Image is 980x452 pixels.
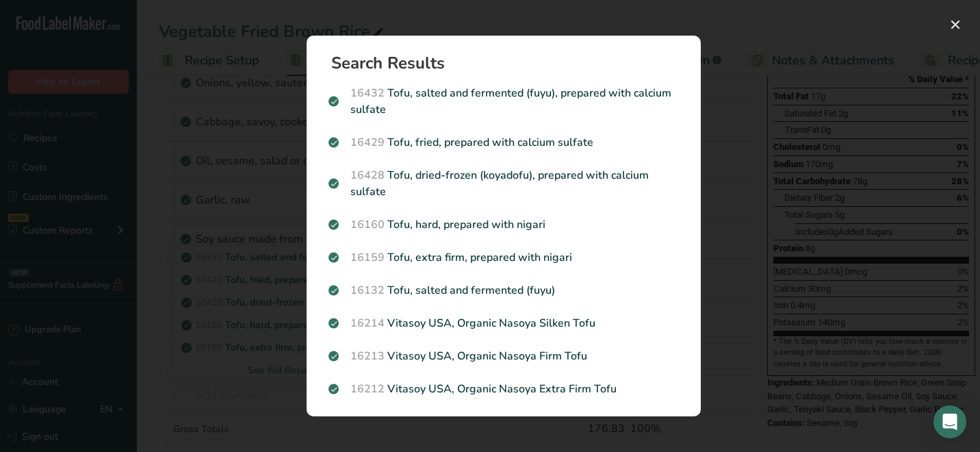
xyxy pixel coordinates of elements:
span: 16159 [350,250,385,265]
span: 16213 [350,349,385,364]
p: Tofu, salted and fermented (fuyu), prepared with calcium sulfate [328,85,679,118]
div: Open Intercom Messenger [933,405,966,438]
p: Tofu, raw, regular, prepared with calcium sulfate [328,414,679,430]
span: 16429 [350,135,385,150]
span: 16212 [350,381,385,397]
p: Vitasoy USA, Organic Nasoya Extra Firm Tofu [328,381,679,397]
span: 16427 [350,414,385,429]
span: 16160 [350,217,385,232]
span: 16428 [350,168,385,183]
span: 16132 [350,283,385,298]
span: 16432 [350,86,385,101]
p: Tofu, salted and fermented (fuyu) [328,282,679,299]
p: Tofu, dried-frozen (koyadofu), prepared with calcium sulfate [328,167,679,200]
p: Tofu, hard, prepared with nigari [328,216,679,233]
p: Tofu, extra firm, prepared with nigari [328,249,679,266]
p: Tofu, fried, prepared with calcium sulfate [328,134,679,151]
p: Vitasoy USA, Organic Nasoya Firm Tofu [328,348,679,364]
p: Vitasoy USA, Organic Nasoya Silken Tofu [328,315,679,331]
span: 16214 [350,316,385,331]
h1: Search Results [331,55,687,71]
